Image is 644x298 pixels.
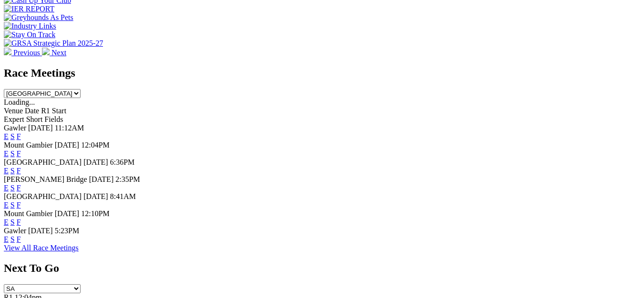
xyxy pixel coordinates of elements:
[10,132,15,140] a: S
[17,184,21,192] a: F
[10,167,15,175] a: S
[17,218,21,226] a: F
[10,218,15,226] a: S
[4,132,9,140] a: E
[28,124,53,132] span: [DATE]
[4,201,9,209] a: E
[55,124,84,132] span: 11:12AM
[17,132,21,140] a: F
[110,192,136,200] span: 8:41AM
[4,141,53,149] span: Mount Gambier
[4,175,87,183] span: [PERSON_NAME] Bridge
[10,235,15,243] a: S
[4,167,9,175] a: E
[55,227,80,235] span: 5:23PM
[4,158,82,166] span: [GEOGRAPHIC_DATA]
[4,235,9,243] a: E
[83,158,108,166] span: [DATE]
[4,30,55,39] img: Stay On Track
[4,209,53,218] span: Mount Gambier
[44,115,63,123] span: Fields
[110,158,135,166] span: 6:36PM
[4,107,23,115] span: Venue
[17,235,21,243] a: F
[26,115,43,123] span: Short
[42,49,66,57] a: Next
[4,22,56,30] img: Industry Links
[81,209,110,218] span: 12:10PM
[51,49,66,57] span: Next
[10,184,15,192] a: S
[55,141,80,149] span: [DATE]
[4,192,82,200] span: [GEOGRAPHIC_DATA]
[4,48,11,55] img: chevron-left-pager-white.svg
[4,13,73,22] img: Greyhounds As Pets
[4,218,9,226] a: E
[25,107,39,115] span: Date
[28,227,53,235] span: [DATE]
[4,115,24,123] span: Expert
[17,167,21,175] a: F
[4,149,9,158] a: E
[10,149,15,158] a: S
[4,39,103,48] img: GRSA Strategic Plan 2025-27
[115,175,140,183] span: 2:35PM
[4,98,35,106] span: Loading...
[42,48,50,55] img: chevron-right-pager-white.svg
[4,67,640,79] h2: Race Meetings
[4,227,26,235] span: Gawler
[83,192,108,200] span: [DATE]
[4,49,42,57] a: Previous
[4,262,640,275] h2: Next To Go
[13,49,40,57] span: Previous
[4,184,9,192] a: E
[41,107,66,115] span: R1 Start
[17,149,21,158] a: F
[4,124,26,132] span: Gawler
[89,175,114,183] span: [DATE]
[4,244,79,252] a: View All Race Meetings
[17,201,21,209] a: F
[81,141,110,149] span: 12:04PM
[4,5,54,13] img: IER REPORT
[10,201,15,209] a: S
[55,209,80,218] span: [DATE]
